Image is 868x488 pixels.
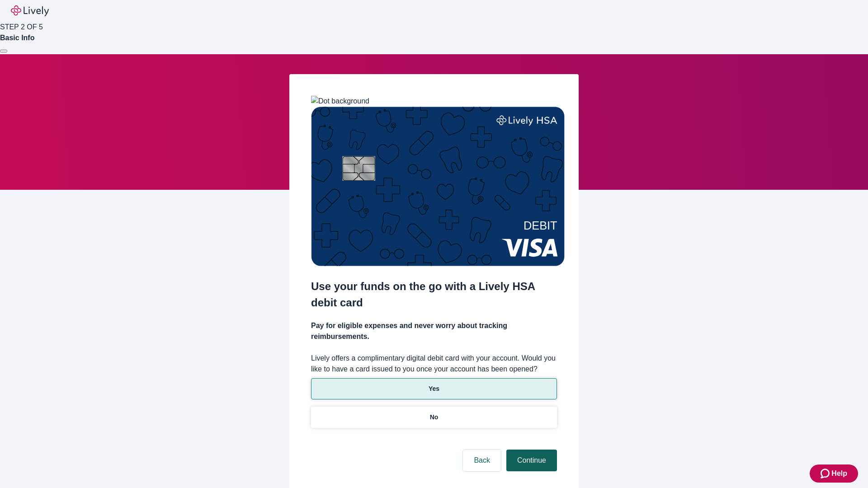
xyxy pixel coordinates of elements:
[430,413,439,422] p: No
[429,384,439,394] p: Yes
[311,107,565,266] img: Debit card
[810,465,858,483] button: Zendesk support iconHelp
[311,320,557,342] h4: Pay for eligible expenses and never worry about tracking reimbursements.
[821,468,831,479] svg: Zendesk support icon
[311,407,557,428] button: No
[506,450,557,471] button: Continue
[11,5,49,16] img: Lively
[311,378,557,399] button: Yes
[311,278,557,311] h2: Use your funds on the go with a Lively HSA debit card
[311,353,557,375] label: Lively offers a complimentary digital debit card with your account. Would you like to have a card...
[831,468,847,479] span: Help
[311,96,369,107] img: Dot background
[463,450,501,471] button: Back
